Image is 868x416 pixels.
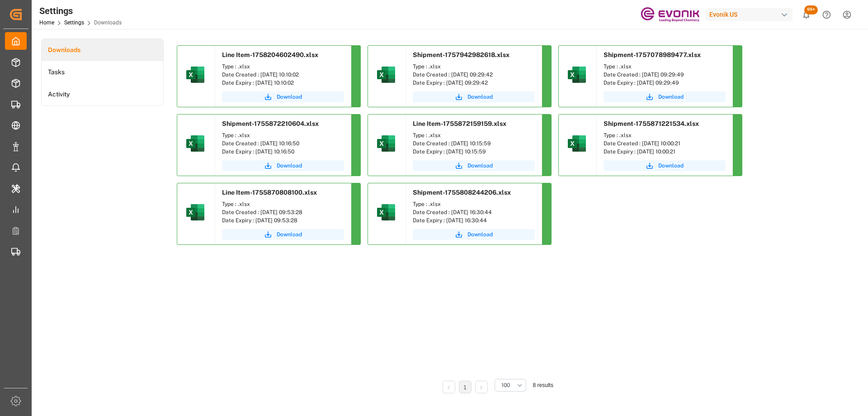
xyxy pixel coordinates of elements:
[413,200,535,208] div: Type : .xlsx
[375,201,397,223] img: microsoft-excel-2019--v1.png
[413,62,535,71] div: Type : .xlsx
[375,133,397,154] img: microsoft-excel-2019--v1.png
[604,51,701,58] span: Shipment-1757078989477.xlsx
[816,5,837,25] button: Help Center
[413,131,535,139] div: Type : .xlsx
[64,19,84,26] a: Settings
[413,71,535,79] div: Date Created : [DATE] 09:29:42
[604,91,726,102] button: Download
[413,208,535,216] div: Date Created : [DATE] 16:30:44
[413,51,509,58] span: Shipment-1757942982618.xlsx
[222,139,344,148] div: Date Created : [DATE] 10:16:50
[413,120,506,127] span: Line Item-1755872159159.xlsx
[467,230,493,239] span: Download
[495,379,526,392] button: open menu
[413,139,535,148] div: Date Created : [DATE] 10:15:59
[222,79,344,87] div: Date Expiry : [DATE] 10:10:02
[222,200,344,208] div: Type : .xlsx
[604,139,726,148] div: Date Created : [DATE] 10:00:21
[222,62,344,71] div: Type : .xlsx
[796,5,816,25] button: show 101 new notifications
[604,160,726,171] button: Download
[222,160,344,171] button: Download
[475,381,488,393] li: Next Page
[604,62,726,71] div: Type : .xlsx
[222,51,318,58] span: Line Item-1758204602490.xlsx
[413,229,535,240] button: Download
[706,8,793,21] div: Evonik US
[42,39,163,61] a: Downloads
[604,131,726,139] div: Type : .xlsx
[501,381,510,389] span: 100
[222,71,344,79] div: Date Created : [DATE] 10:10:02
[641,7,699,23] img: Evonik-brand-mark-Deep-Purple-RGB.jpeg_1700498283.jpeg
[39,19,54,26] a: Home
[463,384,467,391] a: 1
[222,229,344,240] button: Download
[566,64,588,86] img: microsoft-excel-2019--v1.png
[222,208,344,216] div: Date Created : [DATE] 09:53:28
[222,131,344,139] div: Type : .xlsx
[222,148,344,156] div: Date Expiry : [DATE] 10:16:50
[413,79,535,87] div: Date Expiry : [DATE] 09:29:42
[467,93,493,101] span: Download
[413,160,535,171] button: Download
[658,162,684,170] span: Download
[277,230,302,239] span: Download
[604,148,726,156] div: Date Expiry : [DATE] 10:00:21
[222,120,319,127] span: Shipment-1755872210604.xlsx
[42,61,163,83] a: Tasks
[222,216,344,225] div: Date Expiry : [DATE] 09:53:28
[184,64,206,86] img: microsoft-excel-2019--v1.png
[459,381,472,393] li: 1
[277,162,302,170] span: Download
[533,382,553,388] span: 8 results
[222,189,317,196] span: Line Item-1755870808100.xlsx
[413,216,535,225] div: Date Expiry : [DATE] 16:30:44
[413,148,535,156] div: Date Expiry : [DATE] 10:15:59
[658,93,684,101] span: Download
[804,5,818,14] span: 99+
[184,201,206,223] img: microsoft-excel-2019--v1.png
[566,133,588,154] img: microsoft-excel-2019--v1.png
[222,91,344,102] button: Download
[184,133,206,154] img: microsoft-excel-2019--v1.png
[604,79,726,87] div: Date Expiry : [DATE] 09:29:49
[443,381,455,393] li: Previous Page
[277,93,302,101] span: Download
[604,71,726,79] div: Date Created : [DATE] 09:29:49
[375,64,397,86] img: microsoft-excel-2019--v1.png
[467,162,493,170] span: Download
[604,120,699,127] span: Shipment-1755871221534.xlsx
[413,91,535,102] button: Download
[42,83,163,105] a: Activity
[706,6,796,23] button: Evonik US
[39,4,122,18] div: Settings
[413,189,511,196] span: Shipment-1755808244206.xlsx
